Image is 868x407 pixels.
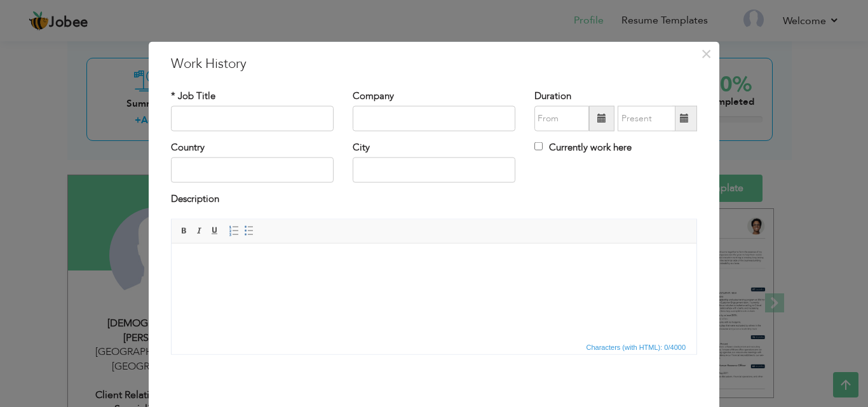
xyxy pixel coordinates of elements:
span: × [701,42,712,65]
button: Close [696,43,716,63]
h3: Work History [171,54,697,73]
a: Bold [177,224,191,237]
div: Statistics [584,341,690,352]
input: Present [618,106,675,131]
a: Insert/Remove Bulleted List [242,224,256,237]
label: Currently work here [534,141,632,154]
a: Underline [208,224,222,237]
a: Insert/Remove Numbered List [227,224,241,237]
input: From [534,106,589,131]
input: Currently work here [534,142,543,150]
label: Company [353,89,394,102]
label: * Job Title [171,89,215,102]
label: Description [171,192,219,206]
label: Duration [534,89,571,102]
a: Italic [193,224,207,237]
span: Characters (with HTML): 0/4000 [584,341,689,352]
label: City [353,141,370,154]
iframe: Rich Text Editor, workEditor [172,243,696,338]
label: Country [171,141,205,154]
